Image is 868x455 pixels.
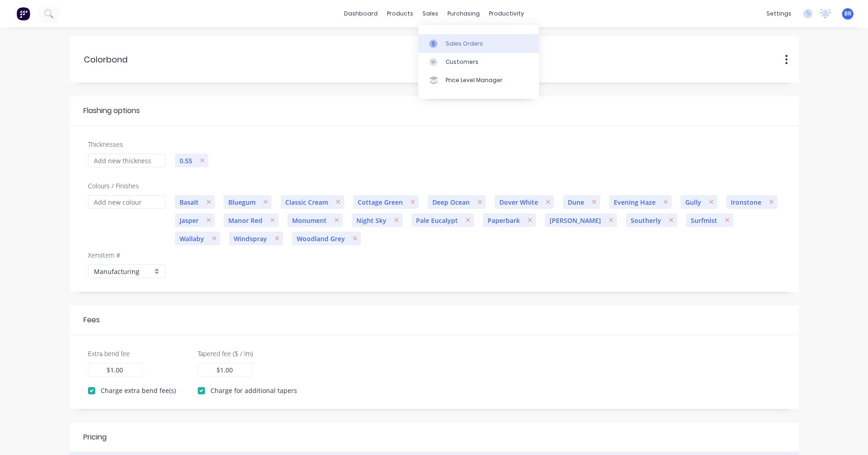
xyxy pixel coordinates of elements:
span: Monument [288,216,331,225]
span: Southerly [626,216,666,225]
a: Sales Orders [418,34,539,52]
div: Fees [83,315,100,326]
span: Cottage Green [353,197,407,207]
div: purchasing [443,7,484,21]
span: Bluegum [224,197,260,207]
label: Colours / Finishes [88,181,139,191]
a: Price Level Manager [418,71,539,89]
label: $ [107,365,110,375]
input: 0.00 [110,365,124,375]
input: 0.00 [220,365,234,375]
span: Dover White [495,197,543,207]
span: Surfmist [686,216,722,225]
div: Pricing [83,432,107,443]
span: [PERSON_NAME] [545,216,606,225]
span: Classic Cream [281,197,333,207]
div: Sales Orders [446,40,483,48]
span: Evening Haze [609,197,660,207]
div: products [382,7,418,21]
label: Tapered fee ($ / lm) [198,349,253,358]
span: Wallaby [175,234,209,243]
div: productivity [484,7,529,21]
a: Customers [418,53,539,71]
span: Woodland Grey [292,234,349,243]
label: $ [216,365,220,375]
input: Add new thickness [88,154,165,167]
div: sales [418,7,443,21]
label: Thicknesses [88,140,123,149]
span: Dune [563,197,589,207]
input: Add new colour [88,195,165,209]
span: Manor Red [224,216,267,225]
span: Ironstone [726,197,766,207]
span: Pale Eucalypt [411,216,462,225]
span: Paperbark [483,216,524,225]
div: Customers [446,58,478,66]
div: Price Level Manager [446,76,503,84]
label: Xero Item # [88,250,120,260]
label: Charge for additional tapers [211,386,297,395]
span: Basalt [175,197,203,207]
label: Extra bend fee [88,349,130,358]
span: BR [844,10,852,18]
a: dashboard [339,7,382,21]
input: Search... [94,267,152,276]
span: Gully [681,197,706,207]
img: Factory [16,7,30,21]
span: Windspray [229,234,272,243]
span: Deep Ocean [428,197,474,207]
div: settings [762,7,796,21]
span: Jasper [175,216,203,225]
label: Charge extra bend fee(s) [101,386,176,395]
div: Flashing options [83,105,140,116]
span: Night Sky [352,216,391,225]
input: Flashing material [84,53,206,66]
span: 0.55 [175,156,197,165]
